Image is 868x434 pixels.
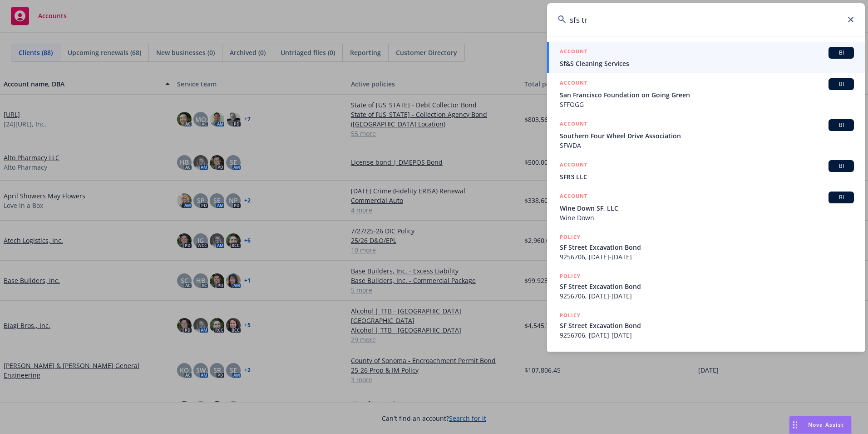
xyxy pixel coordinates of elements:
[789,416,801,434] div: Drag to move
[547,306,865,345] a: POLICYSF Street Excavation Bond9256706, [DATE]-[DATE]
[547,227,865,267] a: POLICYSF Street Excavation Bond9256706, [DATE]-[DATE]
[832,49,850,57] span: BI
[547,267,865,306] a: POLICYSF Street Excavation Bond9256706, [DATE]-[DATE]
[560,90,854,100] span: San Francisco Foundation on Going Green
[560,141,854,150] span: SFWDA
[560,119,587,130] h5: ACCOUNT
[560,160,587,171] h5: ACCOUNT
[560,291,854,301] span: 9256706, [DATE]-[DATE]
[560,213,854,222] span: Wine Down
[832,193,850,202] span: BI
[560,172,854,182] span: SFR3 LLC
[560,100,854,109] span: SFFOGG
[808,421,844,429] span: Nova Assist
[547,187,865,227] a: ACCOUNTBIWine Down SF, LLCWine Down
[560,311,581,320] h5: POLICY
[547,155,865,187] a: ACCOUNTBISFR3 LLC
[560,321,854,330] span: SF Street Excavation Bond
[560,242,854,252] span: SF Street Excavation Bond
[560,131,854,141] span: Southern Four Wheel Drive Association
[560,282,854,291] span: SF Street Excavation Bond
[547,3,865,36] input: Search...
[789,416,852,434] button: Nova Assist
[560,330,854,340] span: 9256706, [DATE]-[DATE]
[560,47,587,58] h5: ACCOUNT
[547,345,865,384] a: POLICY
[832,121,850,129] span: BI
[832,162,850,170] span: BI
[547,42,865,73] a: ACCOUNTBISf&S Cleaning Services
[560,59,854,68] span: Sf&S Cleaning Services
[547,114,865,155] a: ACCOUNTBISouthern Four Wheel Drive AssociationSFWDA
[560,350,581,359] h5: POLICY
[560,232,581,242] h5: POLICY
[547,73,865,114] a: ACCOUNTBISan Francisco Foundation on Going GreenSFFOGG
[832,80,850,88] span: BI
[560,252,854,262] span: 9256706, [DATE]-[DATE]
[560,78,587,89] h5: ACCOUNT
[560,192,587,202] h5: ACCOUNT
[560,272,581,281] h5: POLICY
[560,203,854,213] span: Wine Down SF, LLC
